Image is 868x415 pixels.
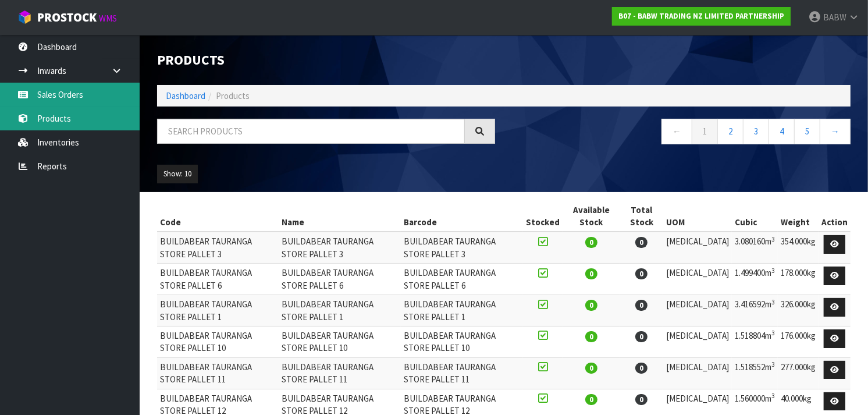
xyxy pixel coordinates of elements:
[216,90,250,101] span: Products
[513,119,851,147] nav: Page navigation
[37,10,97,25] span: ProStock
[157,201,279,232] th: Code
[635,237,648,248] span: 0
[157,357,279,389] td: BUILDABEAR TAURANGA STORE PALLET 11
[618,11,784,21] strong: B07 - BABW TRADING NZ LIMITED PARTNERSHIP
[279,264,401,295] td: BUILDABEAR TAURANGA STORE PALLET 6
[620,201,663,232] th: Total Stock
[157,232,279,263] td: BUILDABEAR TAURANGA STORE PALLET 3
[635,268,648,279] span: 0
[663,357,732,389] td: [MEDICAL_DATA]
[17,10,32,24] img: cube-alt.png
[166,90,205,101] a: Dashboard
[692,119,718,144] a: 1
[563,201,620,232] th: Available Stock
[732,295,778,327] td: 3.416592m
[635,331,648,342] span: 0
[585,237,597,248] span: 0
[279,327,401,358] td: BUILDABEAR TAURANGA STORE PALLET 10
[663,264,732,295] td: [MEDICAL_DATA]
[99,13,117,24] small: WMS
[635,300,648,311] span: 0
[279,295,401,327] td: BUILDABEAR TAURANGA STORE PALLET 1
[585,268,597,279] span: 0
[717,119,744,144] a: 2
[778,295,819,327] td: 326.000kg
[635,363,648,374] span: 0
[523,201,563,232] th: Stocked
[157,165,198,183] button: Show: 10
[778,201,819,232] th: Weight
[279,357,401,389] td: BUILDABEAR TAURANGA STORE PALLET 11
[279,201,401,232] th: Name
[771,235,775,243] sup: 3
[585,363,597,374] span: 0
[585,331,597,342] span: 0
[771,329,775,337] sup: 3
[157,52,495,68] h1: Products
[401,295,523,327] td: BUILDABEAR TAURANGA STORE PALLET 1
[771,360,775,368] sup: 3
[778,264,819,295] td: 178.000kg
[157,119,465,144] input: Search products
[794,119,820,144] a: 5
[585,394,597,405] span: 0
[769,119,795,144] a: 4
[732,201,778,232] th: Cubic
[635,394,648,405] span: 0
[732,232,778,263] td: 3.080160m
[663,232,732,263] td: [MEDICAL_DATA]
[771,298,775,306] sup: 3
[401,264,523,295] td: BUILDABEAR TAURANGA STORE PALLET 6
[778,327,819,358] td: 176.000kg
[743,119,769,144] a: 3
[663,201,732,232] th: UOM
[778,357,819,389] td: 277.000kg
[585,300,597,311] span: 0
[663,327,732,358] td: [MEDICAL_DATA]
[732,357,778,389] td: 1.518552m
[732,264,778,295] td: 1.499400m
[401,201,523,232] th: Barcode
[661,119,692,144] a: ←
[771,267,775,275] sup: 3
[823,12,846,23] span: BABW
[157,327,279,358] td: BUILDABEAR TAURANGA STORE PALLET 10
[732,327,778,358] td: 1.518804m
[157,264,279,295] td: BUILDABEAR TAURANGA STORE PALLET 6
[279,232,401,263] td: BUILDABEAR TAURANGA STORE PALLET 3
[157,295,279,327] td: BUILDABEAR TAURANGA STORE PALLET 1
[401,327,523,358] td: BUILDABEAR TAURANGA STORE PALLET 10
[820,119,851,144] a: →
[401,357,523,389] td: BUILDABEAR TAURANGA STORE PALLET 11
[778,232,819,263] td: 354.000kg
[663,295,732,327] td: [MEDICAL_DATA]
[771,392,775,400] sup: 3
[401,232,523,263] td: BUILDABEAR TAURANGA STORE PALLET 3
[819,201,851,232] th: Action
